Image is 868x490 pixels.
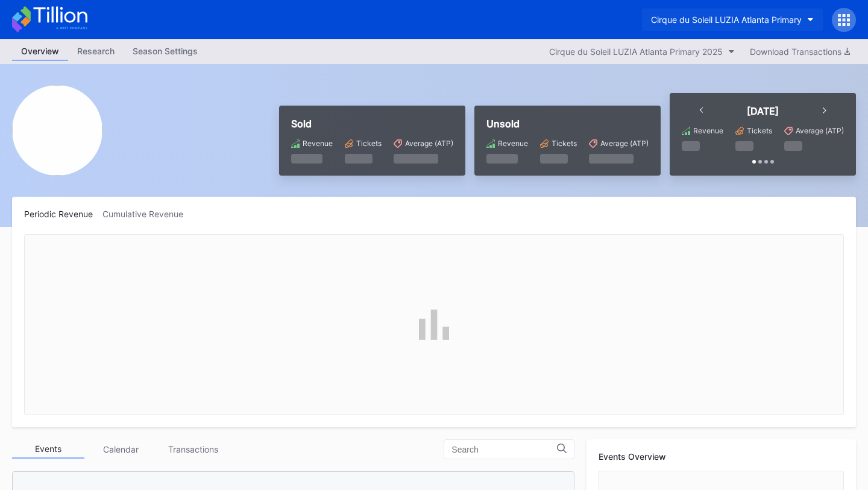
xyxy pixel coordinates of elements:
[747,126,772,135] div: Tickets
[24,209,102,219] div: Periodic Revenue
[549,46,723,57] div: Cirque du Soleil LUZIA Atlanta Primary 2025
[84,440,157,459] div: Calendar
[68,42,124,61] a: Research
[552,139,577,148] div: Tickets
[486,118,649,130] div: Unsold
[693,126,723,135] div: Revenue
[405,139,453,148] div: Average (ATP)
[124,42,207,61] a: Season Settings
[291,118,453,130] div: Sold
[600,139,649,148] div: Average (ATP)
[747,105,779,117] div: [DATE]
[157,440,229,459] div: Transactions
[12,440,84,459] div: Events
[750,46,850,57] div: Download Transactions
[744,43,856,60] button: Download Transactions
[68,42,124,60] div: Research
[356,139,382,148] div: Tickets
[303,139,333,148] div: Revenue
[12,42,68,61] a: Overview
[124,42,207,60] div: Season Settings
[498,139,528,148] div: Revenue
[796,126,844,135] div: Average (ATP)
[543,43,741,60] button: Cirque du Soleil LUZIA Atlanta Primary 2025
[451,445,557,454] input: Search
[599,451,844,462] div: Events Overview
[102,209,193,219] div: Cumulative Revenue
[642,8,823,31] button: Cirque du Soleil LUZIA Atlanta Primary
[651,14,802,25] div: Cirque du Soleil LUZIA Atlanta Primary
